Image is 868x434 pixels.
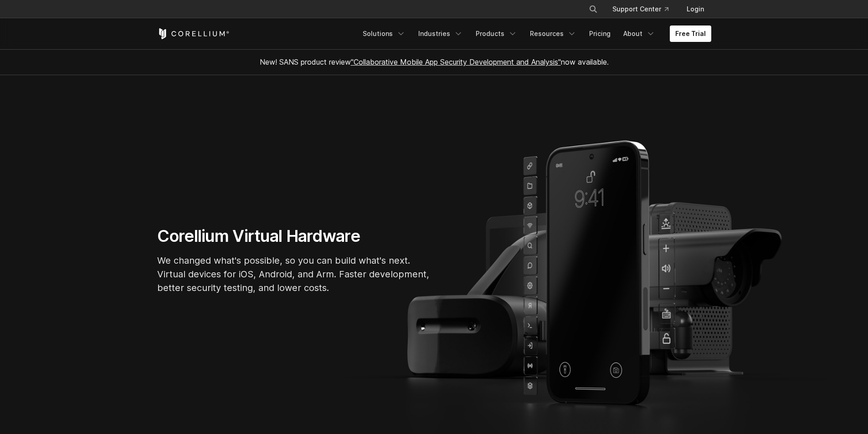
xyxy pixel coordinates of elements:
[413,26,468,42] a: Industries
[618,26,661,42] a: About
[260,57,609,66] span: New! SANS product review now available.
[357,26,711,42] div: Navigation Menu
[351,57,561,66] a: "Collaborative Mobile App Security Development and Analysis"
[605,1,676,17] a: Support Center
[470,26,523,42] a: Products
[524,26,582,42] a: Resources
[578,1,711,17] div: Navigation Menu
[157,226,431,246] h1: Corellium Virtual Hardware
[157,254,431,295] p: We changed what's possible, so you can build what's next. Virtual devices for iOS, Android, and A...
[585,1,601,17] button: Search
[679,1,711,17] a: Login
[357,26,411,42] a: Solutions
[157,28,230,39] a: Corellium Home
[670,26,711,42] a: Free Trial
[584,26,616,42] a: Pricing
